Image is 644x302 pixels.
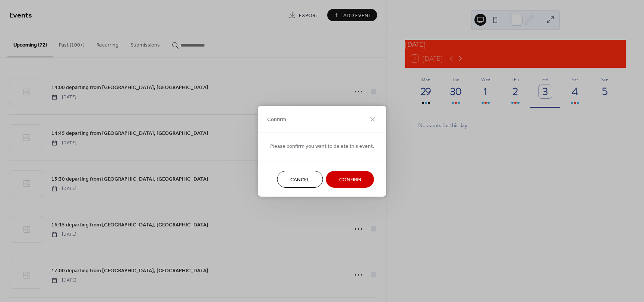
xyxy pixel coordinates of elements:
[277,171,323,188] button: Cancel
[290,176,310,184] span: Cancel
[267,116,286,124] span: Confirm
[326,171,374,188] button: Confirm
[270,142,374,150] span: Please confirm you want to delete this event.
[339,176,361,184] span: Confirm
